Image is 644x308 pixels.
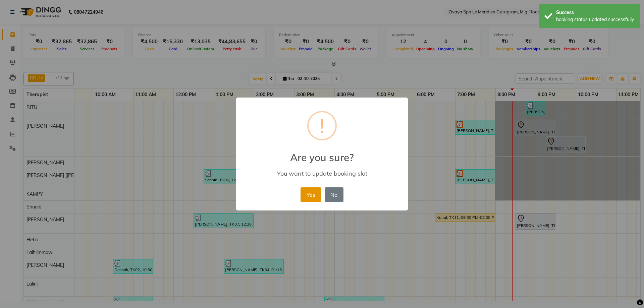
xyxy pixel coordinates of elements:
div: You want to update booking slot [246,170,398,177]
button: No [325,187,343,202]
h2: Are you sure? [236,143,408,164]
div: Success [556,9,635,16]
div: booking status updated successfully [556,16,635,23]
button: Yes [301,187,321,202]
div: ! [320,112,324,139]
